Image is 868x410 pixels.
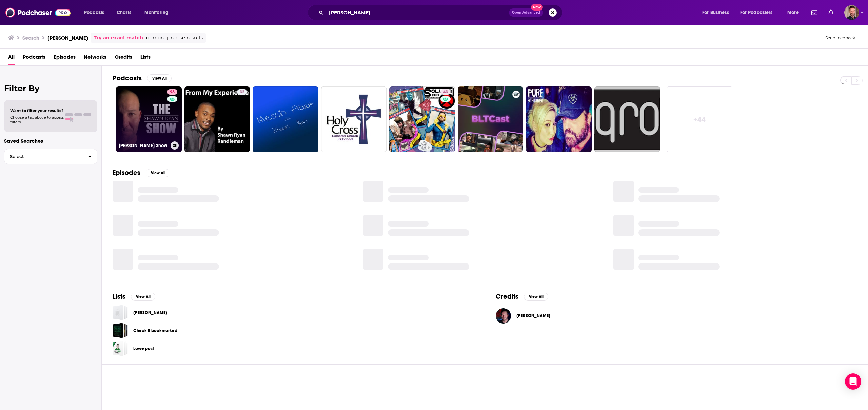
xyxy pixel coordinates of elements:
[116,86,182,152] a: 93[PERSON_NAME] Show
[702,8,729,17] span: For Business
[4,83,97,93] h2: Filter By
[23,52,45,65] a: Podcasts
[667,86,733,152] a: +44
[117,8,131,17] span: Charts
[326,7,509,18] input: Search podcasts, credits, & more...
[697,7,737,18] button: open menu
[140,52,151,65] a: Lists
[826,7,836,18] a: Show notifications dropdown
[823,35,857,41] button: Send feedback
[5,6,71,19] img: Podchaser - Follow, Share and Rate Podcasts
[240,89,244,96] span: 32
[133,327,177,334] a: Check if bookmarked
[845,373,861,390] div: Open Intercom Messenger
[133,345,154,352] a: Lowe post
[167,89,177,95] a: 93
[84,52,106,65] a: Networks
[740,8,773,17] span: For Podcasters
[736,7,783,18] button: open menu
[787,8,799,17] span: More
[496,308,511,324] img: Shawn Ryan
[113,341,128,356] a: Lowe post
[496,292,548,301] a: CreditsView All
[516,313,550,318] span: [PERSON_NAME]
[144,8,169,17] span: Monitoring
[4,154,83,159] span: Select
[783,7,807,18] button: open menu
[119,143,168,149] h3: [PERSON_NAME] Show
[133,309,167,316] a: [PERSON_NAME]
[809,7,820,18] a: Show notifications dropdown
[113,169,170,177] a: EpisodesView All
[22,35,39,41] h3: Search
[147,74,172,82] button: View All
[113,74,172,82] a: PodcastsView All
[184,86,250,152] a: 32
[113,292,155,301] a: ListsView All
[146,169,170,177] button: View All
[496,292,518,301] h2: Credits
[496,305,857,327] button: Shawn RyanShawn Ryan
[84,8,104,17] span: Podcasts
[113,305,128,320] a: Shawn Ryan
[844,5,859,20] button: Show profile menu
[440,89,451,95] a: 43
[8,52,15,65] a: All
[113,169,140,177] h2: Episodes
[115,52,132,65] a: Credits
[170,89,175,96] span: 93
[113,74,142,82] h2: Podcasts
[113,292,125,301] h2: Lists
[54,52,76,65] a: Episodes
[4,149,97,164] button: Select
[509,8,543,17] button: Open AdvancedNew
[79,7,113,18] button: open menu
[140,7,177,18] button: open menu
[389,86,455,152] a: 43
[10,108,64,113] span: Want to filter your results?
[844,5,859,20] span: Logged in as benmcconaghy
[131,293,155,301] button: View All
[512,11,540,14] span: Open Advanced
[47,35,88,41] h3: [PERSON_NAME]
[314,5,569,20] div: Search podcasts, credits, & more...
[524,293,548,301] button: View All
[4,138,97,144] p: Saved Searches
[531,4,543,11] span: New
[516,313,550,318] a: Shawn Ryan
[113,323,128,338] a: Check if bookmarked
[844,5,859,20] img: User Profile
[112,7,135,18] a: Charts
[144,34,203,42] span: for more precise results
[237,89,247,95] a: 32
[443,89,448,96] span: 43
[94,34,143,42] a: Try an exact match
[10,115,64,124] span: Choose a tab above to access filters.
